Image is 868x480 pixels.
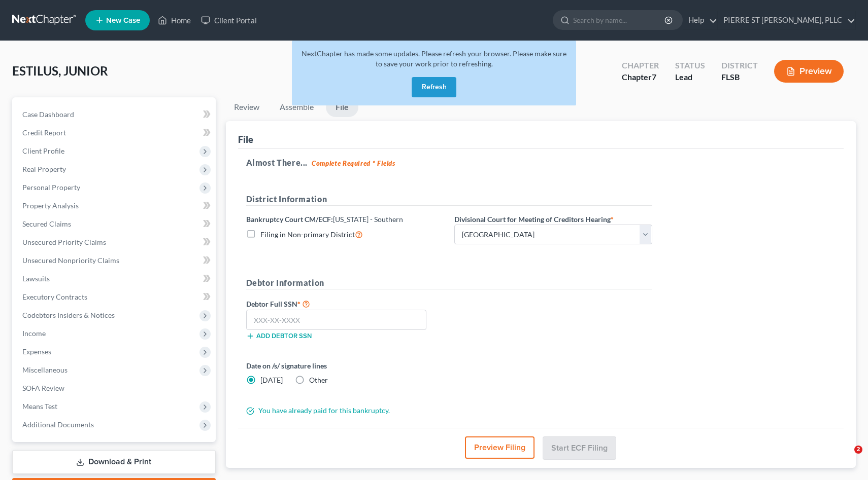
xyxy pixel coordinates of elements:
[675,60,705,71] div: Status
[14,379,216,397] a: SOFA Review
[14,124,216,142] a: Credit Report
[22,238,106,246] span: Unsecured Priority Claims
[721,60,758,71] div: District
[246,360,444,371] label: Date on /s/ signature lines
[22,146,64,155] span: Client Profile
[22,128,66,137] span: Credit Report
[22,365,68,374] span: Miscellaneous
[622,60,659,71] div: Chapter
[22,311,115,319] span: Codebtors Insiders & Notices
[260,230,355,239] span: Filing in Non-primary District
[246,157,836,169] h5: Almost There...
[260,376,283,384] span: [DATE]
[14,215,216,233] a: Secured Claims
[14,288,216,306] a: Executory Contracts
[465,436,535,459] button: Preview Filing
[22,165,66,173] span: Real Property
[454,214,614,225] label: Divisional Court for Meeting of Creditors Hearing
[412,77,456,97] button: Refresh
[106,17,140,24] span: New Case
[14,233,216,251] a: Unsecured Priority Claims
[22,110,74,119] span: Case Dashboard
[238,133,253,145] div: File
[22,183,80,192] span: Personal Property
[14,105,216,124] a: Case Dashboard
[241,405,657,416] div: You have already paid for this bankruptcy.
[309,376,328,384] span: Other
[22,201,79,210] span: Property Analysis
[22,347,51,356] span: Expenses
[622,71,659,83] div: Chapter
[22,219,71,228] span: Secured Claims
[302,49,566,68] span: NextChapter has made some updates. Please refresh your browser. Please make sure to save your wor...
[333,215,403,224] span: [US_STATE] - Southern
[246,310,427,330] input: XXX-XX-XXXX
[312,159,395,167] strong: Complete Required * Fields
[246,193,652,206] h5: District Information
[12,63,108,78] span: ESTILUS, JUNIOR
[196,11,262,29] a: Client Portal
[246,277,652,289] h5: Debtor Information
[22,274,50,283] span: Lawsuits
[721,71,758,83] div: FLSB
[246,214,403,225] label: Bankruptcy Court CM/ECF:
[22,256,119,265] span: Unsecured Nonpriority Claims
[14,270,216,288] a: Lawsuits
[12,450,216,474] a: Download & Print
[543,436,616,460] button: Start ECF Filing
[14,251,216,270] a: Unsecured Nonpriority Claims
[22,329,46,338] span: Income
[774,60,844,83] button: Preview
[226,97,268,117] a: Review
[272,97,322,117] a: Assemble
[22,402,57,411] span: Means Test
[833,446,858,470] iframe: Intercom live chat
[573,11,666,29] input: Search by name...
[22,292,87,301] span: Executory Contracts
[652,72,656,82] span: 7
[675,71,705,83] div: Lead
[246,332,312,340] button: Add debtor SSN
[14,197,216,215] a: Property Analysis
[854,446,862,454] span: 2
[241,298,449,310] label: Debtor Full SSN
[153,11,196,29] a: Home
[683,11,717,29] a: Help
[22,420,94,429] span: Additional Documents
[22,384,64,392] span: SOFA Review
[718,11,855,29] a: PIERRE ST [PERSON_NAME], PLLC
